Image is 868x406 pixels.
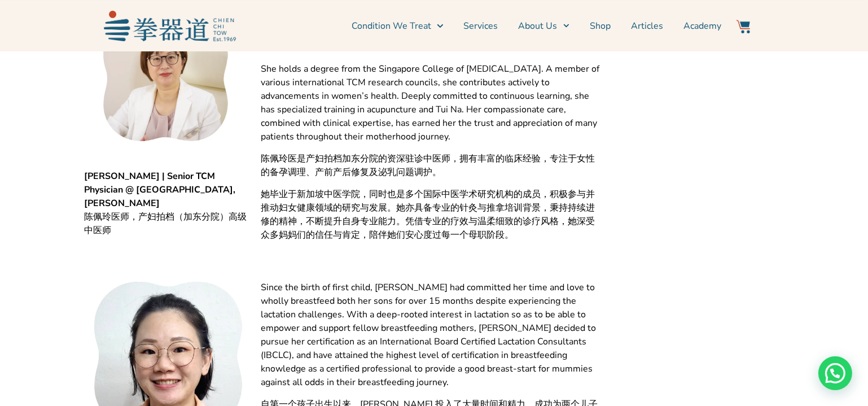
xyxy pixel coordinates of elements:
a: About Us [519,12,569,40]
span: 她毕业于新加坡中医学院，同时也是多个国际中医学术研究机构的成员，积极参与并推动妇女健康领域的研究与发展。她亦具备专业的针灸与推拿培训背景，秉持持续进修的精神，不断提升自身专业能力。凭借专业的疗效... [261,187,603,242]
a: Services [464,12,498,40]
a: Condition We Treat [352,12,443,40]
b: [PERSON_NAME] | Senior TCM Physician @ [GEOGRAPHIC_DATA], [PERSON_NAME] [84,170,235,209]
a: Shop [590,12,611,40]
span: 陈佩玲医是产妇拍档加东分院的资深驻诊中医师，拥有丰富的临床经验，专注于女性的备孕调理、产前产后修复及泌乳问题调护。 [261,152,603,179]
span: 陈佩玲医师，产妇拍档（加东分院）高级中医师 [84,210,249,237]
a: Academy [683,12,721,40]
nav: Menu [242,12,721,40]
span: She holds a degree from the Singapore College of [MEDICAL_DATA]. A member of various internationa... [261,62,603,143]
span: Since the birth of first child, [PERSON_NAME] had committed her time and love to wholly breastfee... [261,281,603,390]
img: Website Icon-03 [737,20,750,33]
a: Articles [631,12,663,40]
